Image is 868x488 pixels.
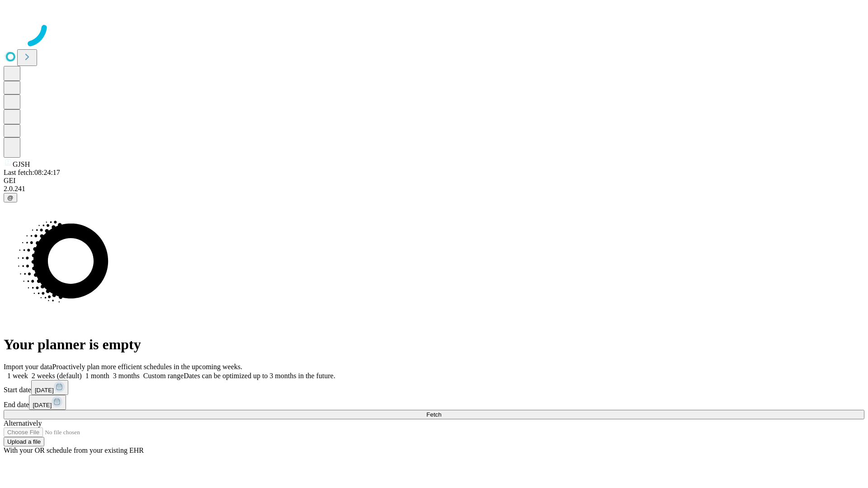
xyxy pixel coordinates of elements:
[4,437,44,446] button: Upload a file
[4,410,864,419] button: Fetch
[4,395,864,410] div: End date
[7,194,14,201] span: @
[113,372,140,380] span: 3 months
[143,372,184,380] span: Custom range
[4,380,864,395] div: Start date
[35,387,54,394] span: [DATE]
[4,185,864,193] div: 2.0.241
[32,372,82,380] span: 2 weeks (default)
[184,372,335,380] span: Dates can be optimized up to 3 months in the future.
[4,363,52,371] span: Import your data
[4,336,864,353] h1: Your planner is empty
[29,395,66,410] button: [DATE]
[85,372,109,380] span: 1 month
[7,372,28,380] span: 1 week
[4,177,864,185] div: GEI
[4,169,60,176] span: Last fetch: 08:24:17
[33,402,52,408] span: [DATE]
[426,411,441,418] span: Fetch
[4,446,144,454] span: With your OR schedule from your existing EHR
[52,363,242,371] span: Proactively plan more efficient schedules in the upcoming weeks.
[4,193,17,202] button: @
[31,380,68,395] button: [DATE]
[4,419,42,427] span: Alternatively
[13,160,30,168] span: GJSH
